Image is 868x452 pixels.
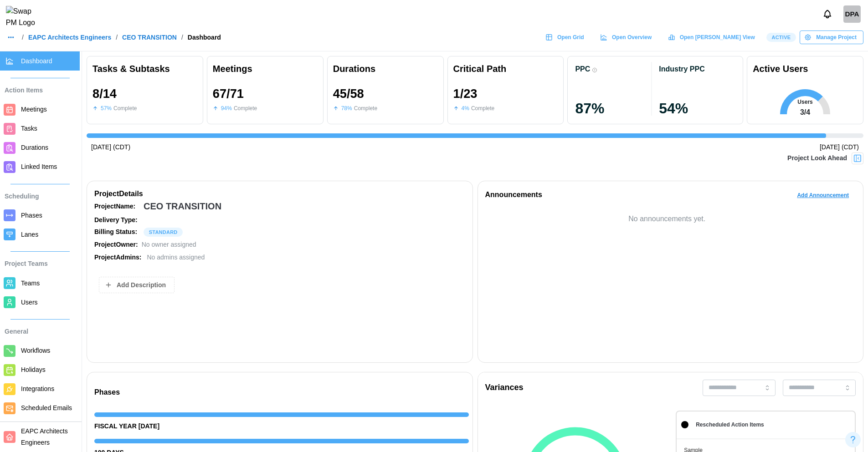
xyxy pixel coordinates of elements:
[753,62,808,76] div: Active Users
[142,240,196,250] div: No owner assigned
[612,31,652,44] span: Open Overview
[21,404,72,411] span: Scheduled Emails
[213,87,244,101] div: 67 / 71
[354,104,377,113] div: Complete
[341,104,352,113] div: 78 %
[21,299,38,306] span: Users
[333,62,438,76] div: Durations
[94,422,469,432] div: FISCAL YEAR [DATE]
[21,366,46,373] span: Holidays
[21,347,50,354] span: Workflows
[21,385,54,392] span: Integrations
[116,34,118,41] div: /
[213,62,318,76] div: Meetings
[21,212,42,219] span: Phases
[21,231,38,238] span: Lanes
[333,87,364,101] div: 45 / 58
[22,34,24,41] div: /
[771,33,791,41] span: Active
[453,62,558,76] div: Critical Path
[94,254,141,261] strong: Project Admins:
[94,215,140,225] div: Delivery Type:
[797,189,849,202] span: Add Announcement
[122,34,177,41] a: CEO TRANSITION
[575,65,590,73] div: PPC
[21,279,40,287] span: Teams
[816,31,857,44] span: Manage Project
[659,101,735,116] div: 54 %
[221,104,232,113] div: 94 %
[117,277,166,293] span: Add Description
[659,65,704,73] div: Industry PPC
[557,31,584,44] span: Open Grid
[21,144,48,151] span: Durations
[181,34,183,41] div: /
[596,30,659,44] a: Open Overview
[843,5,861,23] div: DPA
[21,163,57,170] span: Linked Items
[471,104,494,113] div: Complete
[113,104,137,113] div: Complete
[92,62,197,76] div: Tasks & Subtasks
[696,421,764,429] div: Rescheduled Action Items
[28,34,111,41] a: EAPC Architects Engineers
[188,34,221,41] div: Dashboard
[680,31,755,44] span: Open [PERSON_NAME] View
[21,106,47,113] span: Meetings
[485,381,524,394] div: Variances
[94,387,469,398] div: Phases
[843,5,861,23] a: Daud Platform admin
[800,30,863,44] button: Manage Project
[92,87,117,101] div: 8 / 14
[149,228,178,236] span: STANDARD
[575,101,652,116] div: 87 %
[234,104,257,113] div: Complete
[462,104,469,113] div: 4 %
[485,189,542,201] div: Announcements
[21,125,37,132] span: Tasks
[790,188,856,202] button: Add Announcement
[99,277,175,293] button: Add Description
[485,213,849,225] div: No announcements yet.
[101,104,112,113] div: 57 %
[453,87,478,101] div: 1 / 23
[853,154,862,163] img: Project Look Ahead Button
[94,202,140,212] div: Project Name:
[820,6,835,22] button: Notifications
[21,57,52,65] span: Dashboard
[663,30,761,44] a: Open [PERSON_NAME] View
[94,188,465,200] div: Project Details
[21,427,68,446] span: EAPC Architects Engineers
[787,153,847,163] div: Project Look Ahead
[541,30,591,44] a: Open Grid
[94,227,140,237] div: Billing Status:
[94,241,138,248] strong: Project Owner:
[147,253,205,263] div: No admins assigned
[820,142,859,152] div: [DATE] (CDT)
[144,199,221,213] div: CEO TRANSITION
[6,6,43,29] img: Swap PM Logo
[91,142,130,152] div: [DATE] (CDT)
